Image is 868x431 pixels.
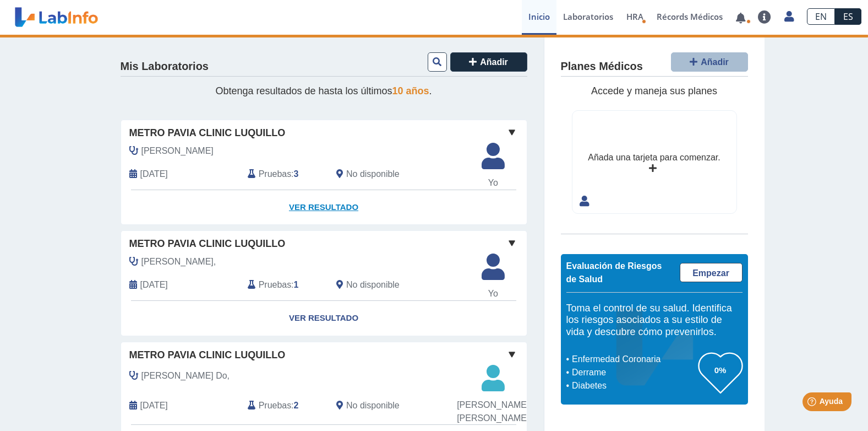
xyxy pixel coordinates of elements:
a: ES [835,8,861,25]
h4: Planes Médicos [561,60,643,73]
span: Torres Santo Do, [141,369,230,382]
a: Ver Resultado [121,190,527,225]
span: Obtenga resultados de hasta los últimos . [215,85,432,96]
span: Rodríguez, Carlos [141,144,214,158]
div: : [239,277,328,292]
b: 3 [294,169,299,179]
button: Añadir [671,52,748,72]
span: Empezar [692,268,729,278]
span: Pruebas [259,168,291,181]
li: Diabetes [569,379,698,392]
b: 1 [294,280,299,289]
span: 2025-04-04 [140,278,168,292]
iframe: Help widget launcher [770,388,856,419]
span: Yo [475,176,511,190]
span: Metro Pavia Clinic Luquillo [129,348,286,363]
h4: Mis Laboratorios [121,60,209,73]
div: : [239,166,328,181]
li: Derrame [569,366,698,379]
span: 2025-09-19 [140,168,168,181]
span: Pruebas [259,278,291,292]
span: Añadir [701,57,729,67]
div: Añada una tarjeta para comenzar. [588,151,720,164]
span: No disponible [346,278,400,292]
span: Accede y maneja sus planes [591,85,717,96]
span: [PERSON_NAME] [PERSON_NAME] [457,398,529,425]
a: Empezar [680,263,743,282]
span: HRA [626,11,643,22]
a: EN [807,8,835,25]
h5: Toma el control de su salud. Identifica los riesgos asociados a su estilo de vida y descubre cómo... [566,303,743,338]
span: 2025-01-15 [140,399,168,412]
span: Rodríguez, [141,255,216,268]
span: Pruebas [259,399,291,412]
a: Ver Resultado [121,301,527,336]
span: Yo [475,287,511,300]
span: 10 años [392,85,429,96]
span: Metro Pavia Clinic Luquillo [129,236,286,251]
span: Evaluación de Riesgos de Salud [566,261,662,284]
div: : [239,395,328,417]
span: No disponible [346,168,400,181]
li: Enfermedad Coronaria [569,353,698,366]
span: Metro Pavia Clinic Luquillo [129,126,286,141]
button: Añadir [450,52,527,72]
span: Añadir [480,57,508,67]
h3: 0% [698,363,743,377]
span: No disponible [346,399,400,412]
b: 2 [294,401,299,410]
